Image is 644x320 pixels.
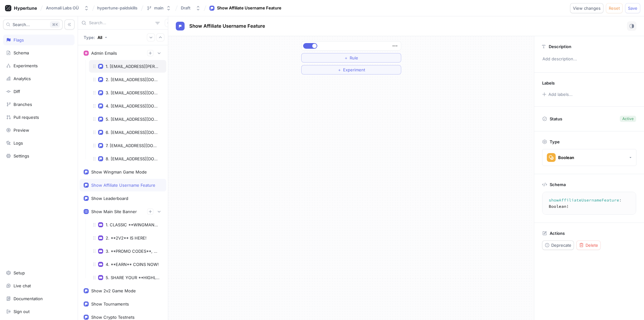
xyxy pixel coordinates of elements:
[13,23,30,26] span: Search...
[106,143,160,148] div: 7. [EMAIL_ADDRESS][DOMAIN_NAME]
[147,33,155,41] button: Expand all
[46,5,79,11] div: Anomali Labs OÜ
[106,130,160,135] div: 6. [EMAIL_ADDRESS][DOMAIN_NAME]
[586,243,598,247] span: Delete
[43,3,92,13] button: Anomali Labs OÜ
[14,153,29,158] div: Settings
[189,24,265,29] span: Show Affiliate Username Feature
[540,54,639,64] p: Add description...
[14,283,31,288] div: Live chat
[217,5,281,11] div: Show Affiliate Username Feature
[106,222,160,227] div: 1. CLASSIC **WINGMAN** MODE
[91,51,117,56] div: Admin Emails
[14,89,20,94] div: Diff
[154,5,164,11] div: main
[14,115,39,120] div: Pull requests
[91,301,129,306] div: Show Tournaments
[550,139,560,144] p: Type
[106,117,160,122] div: 5. [EMAIL_ADDRESS][DOMAIN_NAME]
[344,56,348,60] span: ＋
[14,141,23,146] div: Logs
[550,114,562,123] p: Status
[14,128,29,133] div: Preview
[540,90,575,98] button: Add labels...
[550,231,565,236] p: Actions
[91,196,128,201] div: Show Leaderboard
[14,50,29,55] div: Schema
[570,3,603,13] button: View changes
[14,76,31,81] div: Analytics
[81,32,109,43] button: Type: All
[301,65,401,74] button: ＋Experiment
[97,6,137,10] span: hypertune-paidskills
[14,63,38,68] div: Experiments
[550,182,566,187] p: Schema
[14,309,30,314] div: Sign out
[84,35,95,40] p: Type:
[3,293,75,304] a: Documentation
[178,3,203,13] button: Draft
[14,270,25,275] div: Setup
[106,103,160,108] div: 4. [EMAIL_ADDRESS][DOMAIN_NAME]
[551,243,571,247] span: Deprecate
[14,296,43,301] div: Documentation
[606,3,623,13] button: Reset
[91,183,155,188] div: Show Affiliate Username Feature
[97,35,102,40] div: All
[350,56,358,60] span: Rule
[156,33,164,41] button: Collapse all
[14,37,24,42] div: Flags
[89,20,153,26] input: Search...
[14,102,32,107] div: Branches
[106,64,160,69] div: 1. [EMAIL_ADDRESS][PERSON_NAME][DOMAIN_NAME]
[91,209,137,214] div: Show Main Site Banner
[3,19,63,30] button: Search...K
[573,6,601,10] span: View changes
[50,21,60,28] div: K
[542,149,636,166] button: Boolean
[542,80,555,86] p: Labels
[106,156,160,161] div: 8. [EMAIL_ADDRESS][DOMAIN_NAME]
[144,3,174,13] button: main
[337,68,341,72] span: ＋
[91,288,136,293] div: Show 2v2 Game Mode
[622,116,634,122] div: Active
[106,90,160,95] div: 3. [EMAIL_ADDRESS][DOMAIN_NAME]
[106,262,159,267] div: 4. **EARN** COINS NOW!
[106,77,160,82] div: 2. [EMAIL_ADDRESS][DOMAIN_NAME]
[625,3,640,13] button: Save
[542,240,574,250] button: Deprecate
[181,5,191,11] div: Draft
[106,275,160,280] div: 5. SHARE YOUR **HIGHLIGHTS**
[576,240,601,250] button: Delete
[558,155,574,160] div: Boolean
[628,6,637,10] span: Save
[301,53,401,63] button: ＋Rule
[91,315,135,320] div: Show Crypto Testnets
[343,68,365,72] span: Experiment
[609,6,620,10] span: Reset
[549,44,571,49] p: Description
[91,169,147,174] div: Show Wingman Game Mode
[106,249,160,254] div: 3. **PROMO CODES**, UPDATES,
